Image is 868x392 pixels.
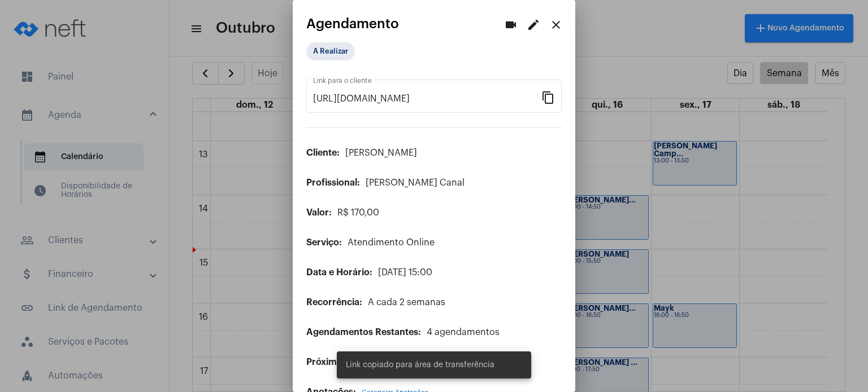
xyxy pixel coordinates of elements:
mat-icon: edit [527,18,540,32]
span: Valor: [306,208,332,217]
span: Agendamento [306,16,399,31]
mat-chip: A Realizar [306,42,355,60]
span: Recorrência: [306,298,362,307]
span: Atendimento Online [348,238,435,247]
input: Link [313,94,541,104]
span: [DATE] 15:00 [378,268,432,277]
span: Agendamentos Restantes: [306,328,421,337]
span: A cada 2 semanas [368,298,445,307]
span: Cliente: [306,148,340,157]
span: Data e Horário: [306,268,372,277]
span: Serviço: [306,238,342,247]
span: Próximo Agendamento: [306,358,410,367]
span: R$ 170,00 [337,208,379,217]
mat-icon: content_copy [541,90,555,104]
mat-icon: videocam [504,18,518,32]
span: Link copiado para área de transferência [346,359,494,371]
mat-icon: close [549,18,563,32]
span: Profissional: [306,178,360,187]
span: [PERSON_NAME] Canal [366,178,465,187]
span: [PERSON_NAME] [345,148,417,157]
span: 4 agendamentos [427,328,500,337]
